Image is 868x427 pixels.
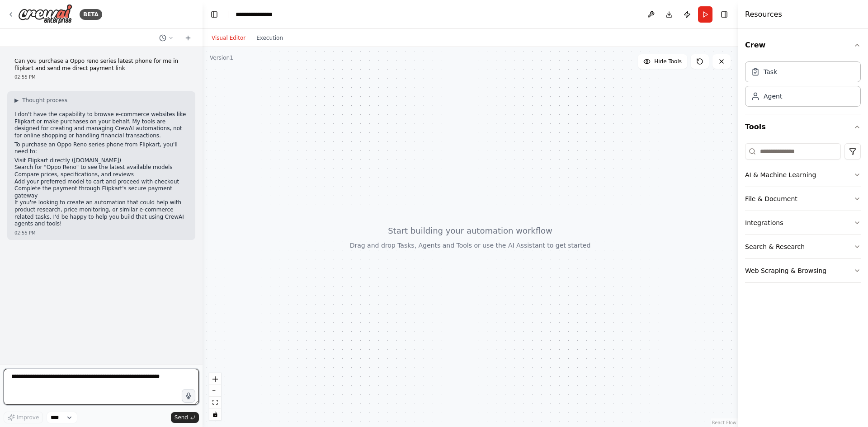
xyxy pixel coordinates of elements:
button: AI & Machine Learning [745,163,861,187]
li: Compare prices, specifications, and reviews [14,171,188,178]
div: BETA [80,9,102,20]
button: Improve [4,412,43,423]
h4: Resources [745,9,782,20]
span: Send [175,414,188,421]
span: Hide Tools [654,58,682,65]
button: File & Document [745,187,861,211]
button: Integrations [745,211,861,235]
div: React Flow controls [209,373,221,420]
button: Execution [251,33,288,43]
button: Hide right sidebar [718,8,731,21]
p: Can you purchase a Oppo reno series latest phone for me in flipkart and send me direct payment link [14,58,188,72]
div: Tools [745,140,861,290]
button: Search & Research [745,235,861,258]
button: Switch to previous chat [156,33,177,43]
li: Search for "Oppo Reno" to see the latest available models [14,164,188,171]
button: fit view [209,397,221,408]
div: 02:55 PM [14,74,188,80]
button: Start a new chat [181,33,195,43]
div: Task [764,67,777,76]
button: ▶Thought process [14,97,67,104]
img: Logo [18,4,72,24]
span: Improve [17,414,39,421]
li: Visit Flipkart directly ([DOMAIN_NAME]) [14,157,188,164]
button: Crew [745,33,861,58]
button: Web Scraping & Browsing [745,259,861,282]
button: Visual Editor [206,33,251,43]
button: zoom in [209,373,221,385]
p: If you're looking to create an automation that could help with product research, price monitoring... [14,199,188,227]
li: Complete the payment through Flipkart's secure payment gateway [14,185,188,199]
p: I don't have the capability to browse e-commerce websites like Flipkart or make purchases on your... [14,111,188,139]
div: Crew [745,58,861,114]
div: Version 1 [210,54,233,61]
span: ▶ [14,97,19,104]
li: Add your preferred model to cart and proceed with checkout [14,178,188,186]
span: Thought process [22,97,67,104]
button: zoom out [209,385,221,397]
button: Hide Tools [638,54,687,69]
div: Agent [764,92,782,101]
nav: breadcrumb [236,10,281,19]
button: Send [171,412,199,423]
a: React Flow attribution [712,420,736,425]
button: toggle interactivity [209,408,221,420]
button: Click to speak your automation idea [182,389,195,403]
button: Hide left sidebar [208,8,221,21]
div: 02:55 PM [14,230,188,236]
button: Tools [745,114,861,140]
p: To purchase an Oppo Reno series phone from Flipkart, you'll need to: [14,141,188,155]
